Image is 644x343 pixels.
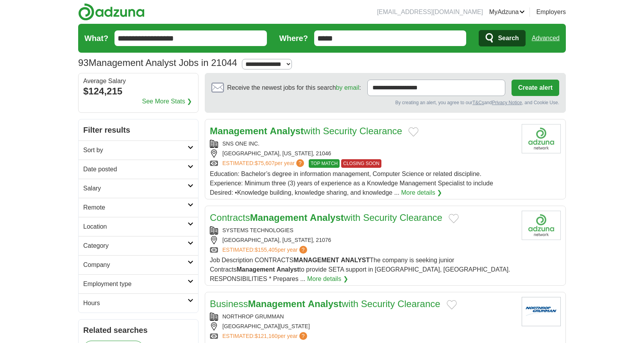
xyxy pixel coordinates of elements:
[310,212,344,223] strong: Analyst
[79,119,198,140] h2: Filter results
[222,313,284,320] a: NORTHROP GRUMMAN
[83,222,188,231] h2: Location
[293,257,339,263] strong: MANAGEMENT
[79,140,198,160] a: Sort by
[299,332,307,340] span: ?
[78,3,145,21] img: Adzuna logo
[79,274,198,293] a: Employment type
[210,322,515,331] div: [GEOGRAPHIC_DATA][US_STATE]
[492,100,522,105] a: Privacy Notice
[83,241,188,251] h2: Category
[210,236,515,244] div: [GEOGRAPHIC_DATA], [US_STATE], 21076
[532,30,560,46] a: Advanced
[210,149,515,158] div: [GEOGRAPHIC_DATA], [US_STATE], 21046
[83,299,188,308] h2: Hours
[79,198,198,217] a: Remote
[449,214,459,223] button: Add to favorite jobs
[83,260,188,270] h2: Company
[522,211,561,240] img: Open Systems Technologies logo
[210,140,515,148] div: SNS ONE INC.
[79,293,198,313] a: Hours
[536,7,566,17] a: Employers
[255,160,275,166] span: $75,607
[83,203,188,212] h2: Remote
[522,124,561,153] img: Company logo
[210,126,267,136] strong: Management
[472,100,484,105] a: T&Cs
[277,266,299,273] strong: Analyst
[211,99,559,106] div: By creating an alert, you agree to our and , and Cookie Use.
[83,165,188,174] h2: Date posted
[309,159,340,168] span: TOP MATCH
[307,274,348,284] a: More details ❯
[83,146,188,155] h2: Sort by
[299,246,307,254] span: ?
[83,324,193,336] h2: Related searches
[341,257,370,263] strong: ANALYST
[78,57,237,68] h1: Management Analyst Jobs in 21044
[401,188,442,197] a: More details ❯
[83,184,188,193] h2: Salary
[210,126,402,136] a: Management Analystwith Security Clearance
[308,299,342,309] strong: Analyst
[447,300,457,309] button: Add to favorite jobs
[79,255,198,274] a: Company
[79,217,198,236] a: Location
[210,171,493,196] span: Education: Bachelor’s degree in information management, Computer Science or related discipline. E...
[222,227,293,233] a: SYSTEMS TECHNOLOGIES
[79,236,198,255] a: Category
[84,32,108,44] label: What?
[227,83,361,92] span: Receive the newest jobs for this search :
[255,247,277,253] span: $155,405
[341,159,381,168] span: CLOSING SOON
[498,30,519,46] span: Search
[479,30,525,46] button: Search
[377,7,483,17] li: [EMAIL_ADDRESS][DOMAIN_NAME]
[236,266,275,273] strong: Management
[83,279,188,289] h2: Employment type
[210,299,440,309] a: BusinessManagement Analystwith Security Clearance
[296,159,304,167] span: ?
[250,212,308,223] strong: Management
[336,84,360,91] a: by email
[210,257,510,282] span: Job Description CONTRACTS The company is seeking junior Contracts to provide SETA support in [GEO...
[489,7,525,17] a: MyAdzuna
[255,333,277,339] span: $121,160
[222,159,306,168] a: ESTIMATED:$75,607per year?
[79,179,198,198] a: Salary
[79,160,198,179] a: Date posted
[270,126,304,136] strong: Analyst
[210,212,442,223] a: ContractsManagement Analystwith Security Clearance
[83,84,193,98] div: $124,215
[408,127,419,137] button: Add to favorite jobs
[78,56,89,70] span: 93
[512,80,559,96] button: Create alert
[83,78,193,84] div: Average Salary
[222,332,309,340] a: ESTIMATED:$121,160per year?
[222,246,309,254] a: ESTIMATED:$155,405per year?
[248,299,305,309] strong: Management
[522,297,561,326] img: Northrop Grumman logo
[279,32,308,44] label: Where?
[142,97,192,106] a: See More Stats ❯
